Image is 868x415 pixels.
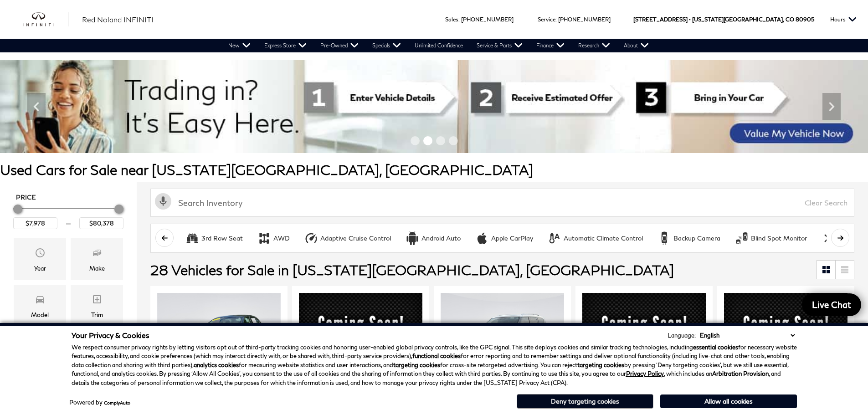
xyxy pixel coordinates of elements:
button: Allow all cookies [660,395,797,408]
span: 28 Vehicles for Sale in [US_STATE][GEOGRAPHIC_DATA], [GEOGRAPHIC_DATA] [150,261,674,278]
div: 3rd Row Seat [185,231,199,245]
img: 2014 INFINITI Q50 Premium [299,293,422,388]
span: : [555,16,557,23]
a: About [617,39,656,52]
a: infiniti [23,12,68,27]
div: Android Auto [421,234,461,242]
div: AWD [257,231,271,245]
svg: Click to toggle on voice search [155,193,171,210]
div: MakeMake [71,238,123,280]
div: YearYear [14,238,66,280]
span: Red Noland INFINITI [82,15,154,24]
nav: Main Navigation [221,39,656,52]
img: INFINITI [23,12,68,27]
div: Year [34,263,46,273]
div: Make [89,263,105,273]
span: Trim [92,292,103,310]
div: ModelModel [14,285,66,327]
a: New [221,39,257,52]
div: Apple CarPlay [475,231,489,245]
div: Automatic Climate Control [564,234,643,242]
img: 2022 INFINITI QX60 LUXE [582,293,706,388]
a: Specials [365,39,408,52]
div: Trim [91,310,103,320]
div: Android Auto [406,231,419,245]
div: Price [13,201,123,229]
div: Adaptive Cruise Control [320,234,391,242]
a: [PHONE_NUMBER] [558,16,611,23]
span: Go to slide 2 [423,136,432,145]
div: TrimTrim [71,285,123,327]
span: Sales [445,16,458,23]
div: Model [31,310,49,320]
input: Minimum [13,217,57,229]
div: Minimum Price [13,205,22,214]
button: Adaptive Cruise ControlAdaptive Cruise Control [299,229,396,248]
img: 2011 INFINITI G25 X [157,293,281,385]
div: Adaptive Cruise Control [304,231,318,245]
img: 2022 INFINITI QX80 LUXE [441,293,564,385]
strong: targeting cookies [393,361,440,369]
div: Language: [668,333,696,338]
a: [PHONE_NUMBER] [461,16,514,23]
div: Next [822,93,841,120]
div: Apple CarPlay [491,234,533,242]
strong: functional cookies [412,352,461,359]
span: Service [538,16,555,23]
strong: targeting cookies [577,361,624,369]
div: Powered by [69,400,130,405]
a: Service & Parts [470,39,529,52]
a: Pre-Owned [313,39,365,52]
span: Make [92,245,103,263]
a: Finance [529,39,571,52]
div: Maximum Price [114,205,123,214]
div: Bluetooth [822,231,835,245]
button: Deny targeting cookies [517,394,653,409]
div: Automatic Climate Control [548,231,561,245]
a: Live Chat [802,293,861,316]
img: 2024 INFINITI QX55 SENSORY [724,293,847,388]
span: Go to slide 3 [436,136,445,145]
span: Your Privacy & Cookies [72,331,149,339]
input: Search Inventory [150,189,854,217]
span: Go to slide 1 [411,136,420,145]
div: Blind Spot Monitor [735,231,749,245]
strong: essential cookies [693,343,738,351]
a: [STREET_ADDRESS] • [US_STATE][GEOGRAPHIC_DATA], CO 80905 [633,16,814,23]
a: Unlimited Confidence [408,39,470,52]
select: Language Select [698,331,797,340]
h5: Price [16,193,121,201]
span: Year [35,245,46,263]
span: Go to slide 4 [449,136,458,145]
div: Previous [27,93,46,120]
strong: Arbitration Provision [712,370,769,377]
div: Backup Camera [657,231,671,245]
button: 3rd Row Seat3rd Row Seat [180,229,248,248]
button: scroll left [155,229,174,247]
button: Automatic Climate ControlAutomatic Climate Control [543,229,648,248]
p: We respect consumer privacy rights by letting visitors opt out of third-party tracking cookies an... [72,343,797,388]
a: Express Store [257,39,313,52]
button: AWDAWD [252,229,295,248]
button: Blind Spot MonitorBlind Spot Monitor [730,229,812,248]
a: ComplyAuto [104,400,130,405]
a: Research [571,39,617,52]
span: Live Chat [807,299,856,310]
a: Privacy Policy [626,370,664,377]
span: : [458,16,460,23]
div: Blind Spot Monitor [751,234,807,242]
div: 3rd Row Seat [201,234,243,242]
a: Red Noland INFINITI [82,14,154,25]
span: Model [35,292,46,310]
button: Apple CarPlayApple CarPlay [470,229,538,248]
button: scroll right [831,229,849,247]
div: AWD [273,234,290,242]
strong: analytics cookies [194,361,239,369]
button: Backup CameraBackup Camera [652,229,725,248]
button: Android AutoAndroid Auto [401,229,466,248]
div: Backup Camera [673,234,720,242]
input: Maximum [79,217,123,229]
